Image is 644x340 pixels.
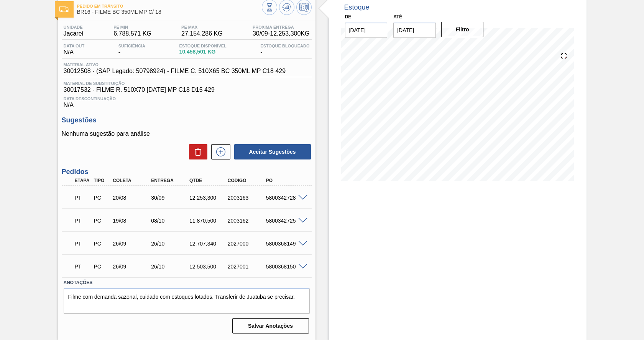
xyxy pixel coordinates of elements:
[393,14,402,20] label: Até
[226,241,268,247] div: 2027000
[149,241,192,247] div: 26/10/2025
[77,4,262,8] span: Pedido em Trânsito
[253,30,310,37] span: 30/09 - 12.253,300 KG
[253,25,310,29] span: Próxima Entrega
[187,241,230,247] div: 12.707,340
[62,130,312,137] p: Nenhuma sugestão para análise
[111,241,153,247] div: 26/09/2025
[185,144,207,159] div: Excluir Sugestões
[92,218,111,224] div: Pedido de Compra
[149,218,192,224] div: 08/10/2025
[258,44,311,56] div: -
[73,189,92,206] div: Pedido em Trânsito
[345,14,352,20] label: De
[264,195,307,201] div: 5800342728
[181,25,223,29] span: PE MAX
[75,195,90,201] p: PT
[64,86,310,93] span: 30017532 - FILME R. 510X70 [DATE] MP C18 D15 429
[64,25,84,29] span: Unidade
[111,195,153,201] div: 20/08/2025
[187,195,230,201] div: 12.253,300
[64,68,286,75] span: 30012508 - (SAP Legado: 50798924) - FILME C. 510X65 BC 350ML MP C18 429
[181,30,223,37] span: 27.154,286 KG
[260,44,309,48] span: Estoque Bloqueado
[92,178,111,183] div: Tipo
[345,23,388,38] input: dd/mm/yyyy
[264,178,307,183] div: PO
[64,44,85,48] span: Data out
[232,318,309,333] button: Salvar Anotações
[111,264,153,270] div: 26/09/2025
[73,178,92,183] div: Etapa
[75,264,90,270] p: PT
[187,264,230,270] div: 12.503,500
[264,241,307,247] div: 5800368149
[113,25,151,29] span: PE MIN
[226,264,268,270] div: 2027001
[149,178,192,183] div: Entrega
[344,3,370,11] div: Estoque
[92,195,111,201] div: Pedido de Compra
[230,143,312,160] div: Aceitar Sugestões
[187,218,230,224] div: 11.870,500
[64,277,310,288] label: Anotações
[113,30,151,37] span: 6.788,571 KG
[149,264,192,270] div: 26/10/2025
[62,116,312,124] h3: Sugestões
[75,241,90,247] p: PT
[234,144,311,159] button: Aceitar Sugestões
[59,7,69,12] img: Ícone
[264,218,307,224] div: 5800342725
[264,264,307,270] div: 5800368150
[393,23,436,38] input: dd/mm/yyyy
[64,62,286,67] span: Material ativo
[118,44,145,48] span: Suficiência
[92,264,111,270] div: Pedido de Compra
[179,49,227,55] span: 10.458,501 KG
[64,81,310,86] span: Material de Substituição
[149,195,192,201] div: 30/09/2025
[226,178,268,183] div: Código
[75,218,90,224] p: PT
[64,30,84,37] span: Jacareí
[73,235,92,252] div: Pedido em Trânsito
[441,22,484,37] button: Filtro
[111,218,153,224] div: 19/08/2025
[226,218,268,224] div: 2003162
[73,258,92,275] div: Pedido em Trânsito
[92,241,111,247] div: Pedido de Compra
[226,195,268,201] div: 2003163
[64,96,310,101] span: Data Descontinuação
[73,212,92,229] div: Pedido em Trânsito
[77,9,262,15] span: BR16 - FILME BC 350ML MP C/ 18
[64,288,310,314] textarea: Filme com demanda sazonal, cuidado com estoques lotados. Transferir de Juatuba se precisar.
[117,44,147,56] div: -
[62,93,312,109] div: N/A
[207,144,230,159] div: Nova sugestão
[187,178,230,183] div: Qtde
[111,178,153,183] div: Coleta
[179,44,227,48] span: Estoque Disponível
[62,44,87,56] div: N/A
[62,168,312,176] h3: Pedidos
